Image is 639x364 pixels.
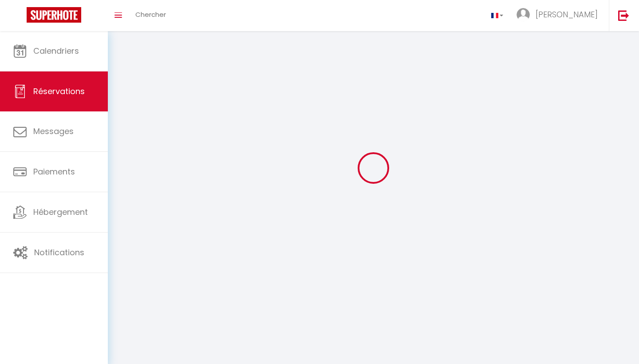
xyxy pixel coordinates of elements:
[33,206,88,218] span: Hébergement
[135,10,166,19] span: Chercher
[536,9,598,20] span: [PERSON_NAME]
[618,10,629,21] img: logout
[33,126,74,137] span: Messages
[34,247,84,258] span: Notifications
[33,86,85,97] span: Réservations
[517,8,530,21] img: ...
[27,7,81,23] img: Super Booking
[33,45,79,56] span: Calendriers
[33,166,75,177] span: Paiements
